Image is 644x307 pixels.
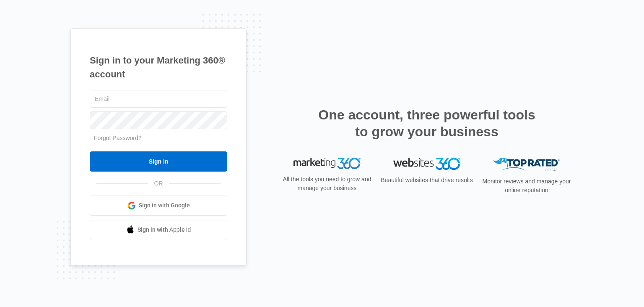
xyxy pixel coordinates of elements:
input: Sign In [90,151,227,172]
span: OR [148,179,169,188]
h1: Sign in to your Marketing 360® account [90,53,227,81]
span: Sign in with Apple Id [138,225,191,234]
a: Sign in with Apple Id [90,220,227,240]
p: Monitor reviews and manage your online reputation [480,177,574,195]
img: Marketing 360 [293,158,361,169]
img: Top Rated Local [493,158,560,172]
h2: One account, three powerful tools to grow your business [316,106,538,140]
p: All the tools you need to grow and manage your business [280,175,374,193]
p: Beautiful websites that drive results [380,176,474,185]
span: Sign in with Google [139,201,190,210]
input: Email [90,90,227,108]
img: Websites 360 [393,158,460,170]
a: Forgot Password? [94,135,142,141]
a: Sign in with Google [90,196,227,216]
